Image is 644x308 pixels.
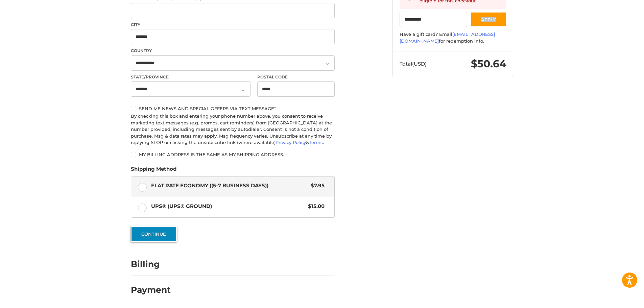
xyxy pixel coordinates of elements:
label: Postal Code [257,74,335,80]
label: State/Province [131,74,251,80]
span: $50.64 [471,57,506,70]
span: Flat Rate Economy ((5-7 Business Days)) [151,182,308,190]
button: Continue [131,226,177,242]
span: $15.00 [305,203,325,210]
h2: Payment [131,285,171,295]
a: [EMAIL_ADDRESS][DOMAIN_NAME] [400,31,495,44]
legend: Shipping Method [131,165,176,176]
h2: Billing [131,259,170,269]
span: UPS® (UPS® Ground) [151,203,305,210]
label: City [131,22,335,28]
label: Country [131,48,335,54]
a: Privacy Policy [276,140,306,145]
span: Total (USD) [400,61,427,67]
div: Have a gift card? Email for redemption info. [400,31,506,44]
label: My billing address is the same as my shipping address. [131,152,335,157]
label: Send me news and special offers via text message* [131,106,335,111]
input: Gift Certificate or Coupon Code [400,12,468,27]
button: Apply [471,12,506,27]
a: Terms [309,140,323,145]
div: By checking this box and entering your phone number above, you consent to receive marketing text ... [131,113,335,146]
span: $7.95 [307,182,325,190]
